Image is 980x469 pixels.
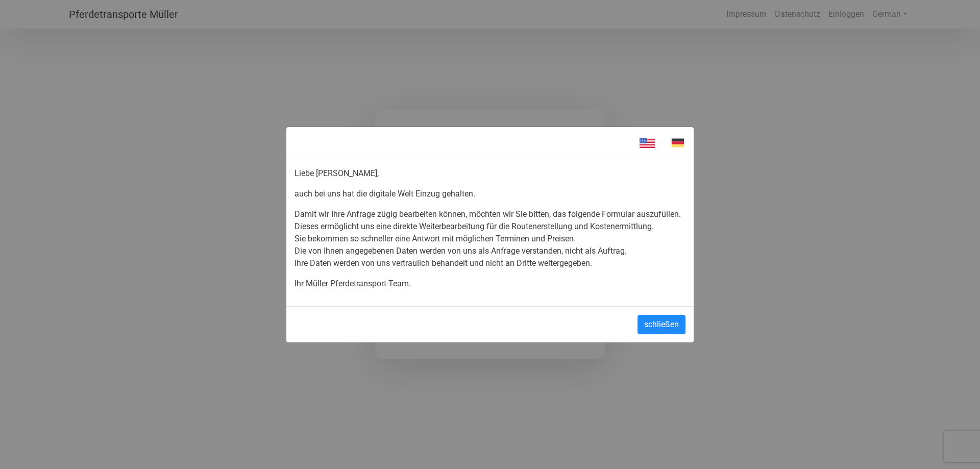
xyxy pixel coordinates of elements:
p: Damit wir Ihre Anfrage zügig bearbeiten können, möchten wir Sie bitten, das folgende Formular aus... [295,208,685,269]
button: schließen [638,315,685,334]
img: en [632,135,663,151]
img: de [663,135,693,151]
p: Liebe [PERSON_NAME], [295,167,685,180]
p: auch bei uns hat die digitale Welt Einzug gehalten. [295,188,685,200]
p: Ihr Müller Pferdetransport-Team. [295,278,685,290]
